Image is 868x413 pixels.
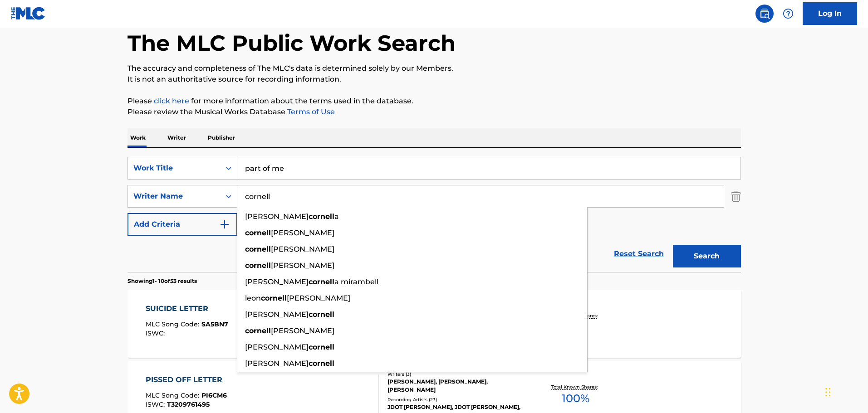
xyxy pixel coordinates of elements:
span: T3209761495 [167,400,210,408]
div: Drag [825,379,831,406]
span: [PERSON_NAME] [287,294,350,302]
div: Help [779,5,797,23]
div: [PERSON_NAME], [PERSON_NAME], [PERSON_NAME] [387,378,525,394]
span: a mirambell [334,277,378,286]
strong: cornell [245,326,271,335]
p: Publisher [205,128,238,147]
span: [PERSON_NAME] [245,277,309,286]
button: Search [673,245,741,267]
strong: cornell [245,245,271,253]
span: leon [245,294,261,302]
p: The accuracy and completeness of The MLC's data is determined solely by our Members. [128,63,741,74]
a: Reset Search [609,244,668,264]
a: Log In [803,2,857,25]
a: Public Search [755,5,774,23]
img: Delete Criterion [731,185,741,208]
span: ISWC : [146,400,167,408]
strong: cornell [309,212,334,221]
img: MLC Logo [11,7,46,20]
p: It is not an authoritative source for recording information. [128,74,741,85]
div: Writers ( 3 ) [387,371,525,378]
strong: cornell [309,310,334,319]
span: [PERSON_NAME] [245,212,309,221]
strong: cornell [309,359,334,368]
span: a [334,212,339,221]
div: Work Title [133,163,215,174]
span: MLC Song Code : [146,320,201,328]
h1: The MLC Public Work Search [128,29,456,57]
p: Writer [165,128,189,147]
span: MLC Song Code : [146,391,201,399]
img: search [759,8,770,19]
strong: cornell [261,294,287,302]
a: SUICIDE LETTERMLC Song Code:SA5BN7ISWC:Writers (2)[PERSON_NAME], [PERSON_NAME]Recording Artists (... [128,290,741,358]
div: Recording Artists ( 23 ) [387,396,525,403]
strong: cornell [309,277,334,286]
strong: cornell [245,261,271,270]
span: 100 % [562,390,589,407]
button: Add Criteria [128,213,237,236]
span: SA5BN7 [201,320,228,328]
span: [PERSON_NAME] [271,228,334,237]
div: SUICIDE LETTER [146,303,228,314]
span: [PERSON_NAME] [245,359,309,368]
span: [PERSON_NAME] [271,326,334,335]
a: click here [154,97,189,105]
span: [PERSON_NAME] [271,261,334,270]
p: Total Known Shares: [551,384,600,390]
iframe: Chat Widget [823,369,868,413]
div: Writer Name [133,191,215,202]
span: ISWC : [146,329,167,337]
p: Work [128,128,148,147]
span: [PERSON_NAME] [271,245,334,253]
a: Terms of Use [285,107,335,116]
p: Please review the Musical Works Database [128,107,741,117]
p: Showing 1 - 10 of 53 results [128,277,197,285]
div: PISSED OFF LETTER [146,374,227,385]
p: Please for more information about the terms used in the database. [128,96,741,107]
form: Search Form [128,157,741,272]
strong: cornell [245,228,271,237]
span: PI6CM6 [201,391,227,399]
strong: cornell [309,343,334,351]
img: help [783,8,794,19]
span: [PERSON_NAME] [245,343,309,351]
img: 9d2ae6d4665cec9f34b9.svg [219,219,230,230]
span: [PERSON_NAME] [245,310,309,319]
